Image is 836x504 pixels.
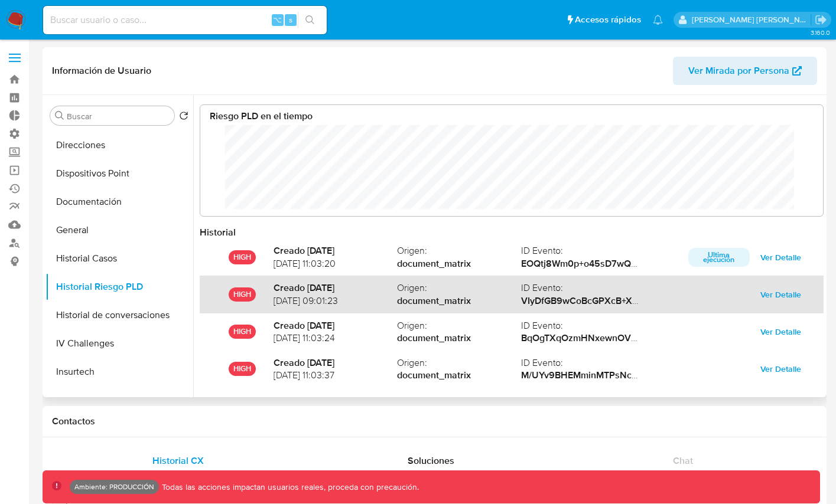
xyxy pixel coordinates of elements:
[298,12,322,28] button: search-icon
[229,250,256,264] p: HIGH
[45,273,193,301] button: Historial Riesgo PLD
[752,248,809,267] button: Ver Detalle
[273,14,282,25] span: ⌥
[45,386,193,414] button: Items
[752,285,809,304] button: Ver Detalle
[67,111,170,122] input: Buscar
[692,14,811,25] p: jhon.osorio@mercadolibre.com.co
[229,287,256,302] p: HIGH
[159,482,419,493] p: Todas las acciones impactan usuarios reales, proceda con precaución.
[274,282,397,294] strong: Creado [DATE]
[397,244,521,257] span: Origen :
[74,485,154,489] p: Ambiente: PRODUCCIÓN
[521,319,651,332] span: ID Evento :
[397,369,521,382] strong: document_matrix
[274,257,397,270] span: [DATE] 11:03:20
[274,356,397,369] strong: Creado [DATE]
[45,358,193,386] button: Insurtech
[688,248,750,267] p: Ultima ejecución
[397,356,521,369] span: Origen :
[274,369,397,382] span: [DATE] 11:03:37
[760,361,801,377] span: Ver Detalle
[274,319,397,332] strong: Creado [DATE]
[397,294,521,307] strong: document_matrix
[274,294,397,307] span: [DATE] 09:01:23
[752,359,809,378] button: Ver Detalle
[229,325,256,339] p: HIGH
[408,454,454,467] span: Soluciones
[152,454,204,467] span: Historial CX
[200,225,236,239] strong: Historial
[760,323,801,340] span: Ver Detalle
[289,14,292,25] span: s
[45,301,193,329] button: Historial de conversaciones
[397,257,521,270] strong: document_matrix
[45,244,193,273] button: Historial Casos
[673,57,817,85] button: Ver Mirada por Persona
[45,159,193,188] button: Dispositivos Point
[52,415,817,427] h1: Contactos
[52,65,151,77] h1: Información de Usuario
[210,109,313,123] strong: Riesgo PLD en el tiempo
[397,319,521,332] span: Origen :
[760,286,801,303] span: Ver Detalle
[397,332,521,345] strong: document_matrix
[653,15,663,25] a: Notificaciones
[521,356,651,369] span: ID Evento :
[45,131,193,159] button: Direcciones
[229,362,256,376] p: HIGH
[45,329,193,358] button: IV Challenges
[688,57,789,85] span: Ver Mirada por Persona
[752,322,809,341] button: Ver Detalle
[521,282,651,294] span: ID Evento :
[43,12,327,28] input: Buscar usuario o caso...
[274,332,397,345] span: [DATE] 11:03:24
[760,249,801,266] span: Ver Detalle
[179,111,188,124] button: Volver al orden por defecto
[45,216,193,244] button: General
[55,111,64,120] button: Buscar
[397,282,521,294] span: Origen :
[521,244,651,257] span: ID Evento :
[815,14,827,26] a: Salir
[274,244,397,257] strong: Creado [DATE]
[45,188,193,216] button: Documentación
[575,14,641,26] span: Accesos rápidos
[673,454,693,467] span: Chat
